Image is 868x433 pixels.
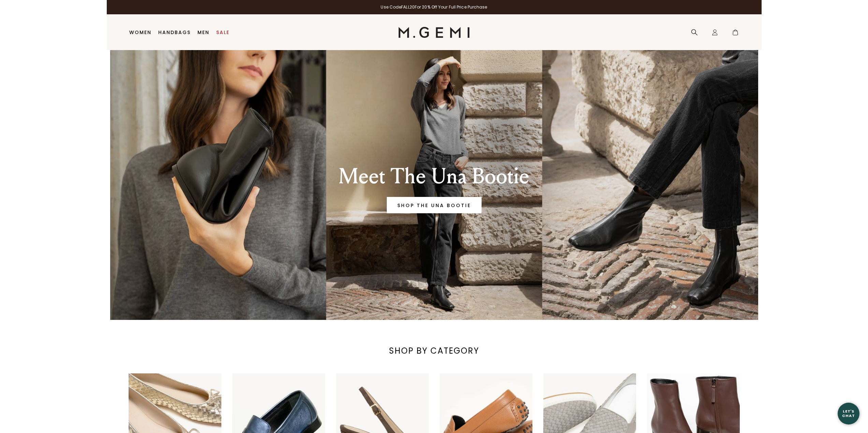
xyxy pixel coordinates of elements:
[838,409,859,418] div: Let's Chat
[401,4,415,10] strong: FALL20
[129,30,151,35] a: Women
[352,345,516,356] div: SHOP BY CATEGORY
[107,50,762,320] div: Banner that redirects to an awesome page
[387,197,482,213] a: Banner primary button
[316,164,553,189] div: Meet The Una Bootie
[216,30,230,35] a: Sale
[197,30,209,35] a: Men
[158,30,191,35] a: Handbags
[398,27,470,38] img: M.Gemi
